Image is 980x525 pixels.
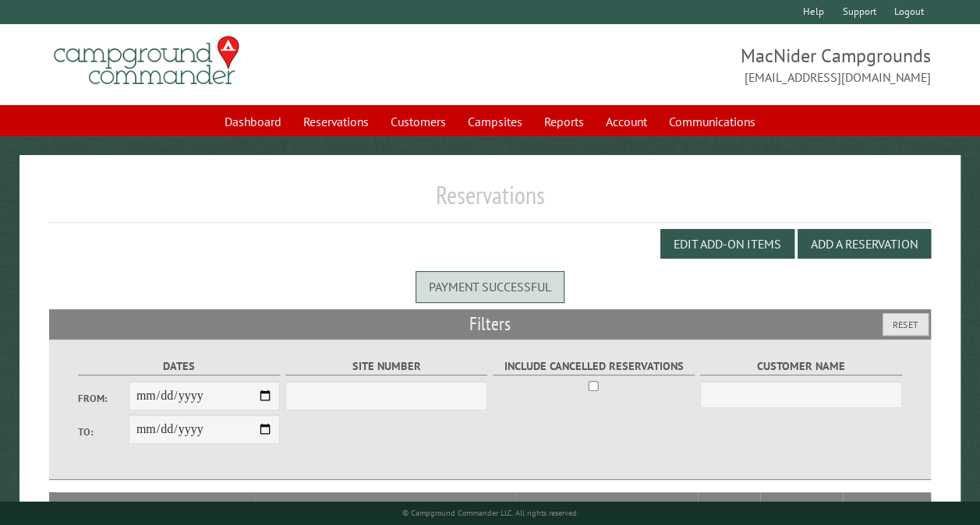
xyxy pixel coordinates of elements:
label: From: [78,391,129,406]
a: Communications [660,107,765,136]
a: Reports [535,107,593,136]
th: Site [57,492,143,520]
img: Campground Commander [49,30,244,91]
a: Account [596,107,656,136]
th: Due [760,492,843,520]
label: To: [78,425,129,439]
th: Dates [143,492,255,520]
a: Reservations [294,107,378,136]
button: Add a Reservation [798,229,931,259]
th: Total [698,492,760,520]
label: Customer Name [700,358,902,375]
a: Dashboard [215,107,291,136]
h2: Filters [49,309,931,339]
div: Payment successful [416,271,564,302]
h1: Reservations [49,180,931,223]
th: Camper Details [255,492,517,520]
button: Reset [883,313,929,336]
th: Edit [843,492,932,520]
span: MacNider Campgrounds [EMAIL_ADDRESS][DOMAIN_NAME] [490,43,932,86]
a: Customers [381,107,455,136]
label: Site Number [285,358,487,375]
label: Include Cancelled Reservations [493,358,695,375]
th: Customer [516,492,697,520]
a: Campsites [458,107,532,136]
small: © Campground Commander LLC. All rights reserved. [402,508,578,518]
label: Dates [78,358,280,375]
button: Edit Add-on Items [660,229,794,259]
